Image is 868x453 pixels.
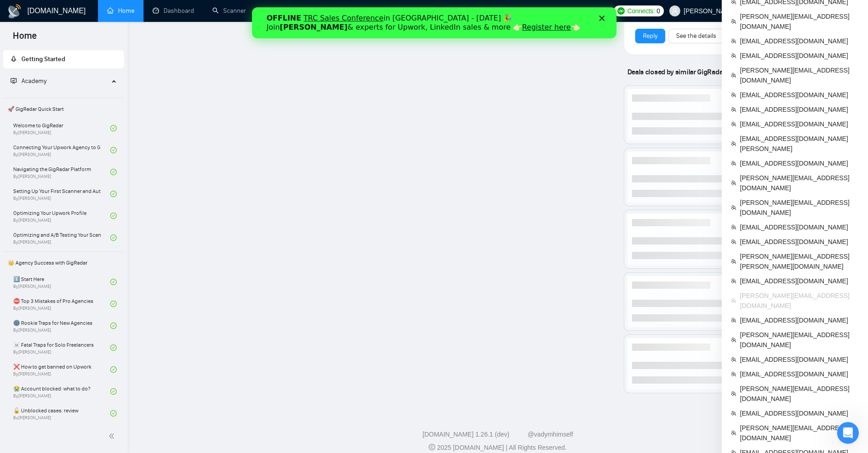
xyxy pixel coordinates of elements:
a: Welcome to GigRadarBy[PERSON_NAME] [13,118,110,138]
span: team [731,73,736,78]
span: [EMAIL_ADDRESS][DOMAIN_NAME] [740,237,859,247]
div: Close [347,8,356,14]
span: check-circle [110,125,117,131]
a: Optimizing and A/B Testing Your Scanner for Better ResultsBy[PERSON_NAME] [13,228,110,248]
span: check-circle [110,388,117,395]
a: 😭 Account blocked: what to do?By[PERSON_NAME] [13,381,110,401]
a: dashboardDashboard [153,7,194,15]
span: [EMAIL_ADDRESS][DOMAIN_NAME] [740,369,859,379]
span: team [731,430,736,436]
a: Navigating the GigRadar PlatformBy[PERSON_NAME] [13,162,110,182]
span: [EMAIL_ADDRESS][DOMAIN_NAME] [740,90,859,100]
span: [EMAIL_ADDRESS][DOMAIN_NAME] [740,408,859,418]
a: See the details [676,31,716,41]
span: team [731,19,736,24]
span: check-circle [110,301,117,307]
span: Deals closed by similar GigRadar users [624,64,747,80]
iframe: Intercom live chat [837,422,859,444]
span: [PERSON_NAME][EMAIL_ADDRESS][DOMAIN_NAME] [740,291,859,311]
span: [PERSON_NAME][EMAIL_ADDRESS][DOMAIN_NAME] [740,11,859,31]
span: team [731,107,736,112]
a: homeHome [107,7,134,15]
span: [PERSON_NAME][EMAIL_ADDRESS][DOMAIN_NAME] [740,423,859,443]
a: @vadymhimself [528,431,573,438]
span: team [731,161,736,166]
span: team [731,337,736,343]
span: team [731,53,736,58]
img: logo [7,4,22,19]
span: [EMAIL_ADDRESS][DOMAIN_NAME] [740,158,859,168]
a: searchScanner [212,7,246,15]
a: Connecting Your Upwork Agency to GigRadarBy[PERSON_NAME] [13,140,110,160]
span: Getting Started [21,55,65,63]
iframe: Intercom live chat banner [252,7,616,38]
img: upwork-logo.png [617,7,625,15]
span: team [731,224,736,230]
a: ☠️ Fatal Traps for Solo FreelancersBy[PERSON_NAME] [13,338,110,358]
span: check-circle [110,169,117,175]
span: team [731,391,736,396]
a: [DOMAIN_NAME] 1.26.1 (dev) [422,431,509,438]
span: team [731,298,736,303]
span: rocket [10,56,17,62]
span: team [731,318,736,323]
span: [EMAIL_ADDRESS][DOMAIN_NAME] [740,276,859,286]
span: [PERSON_NAME][EMAIL_ADDRESS][PERSON_NAME][DOMAIN_NAME] [740,251,859,271]
span: fund-projection-screen [10,78,17,84]
span: [EMAIL_ADDRESS][DOMAIN_NAME] [740,222,859,232]
span: [EMAIL_ADDRESS][DOMAIN_NAME] [740,51,859,61]
span: check-circle [110,279,117,285]
div: 2025 [DOMAIN_NAME] | All Rights Reserved. [135,443,861,453]
span: double-left [108,432,118,441]
span: 👑 Agency Success with GigRadar [4,254,123,272]
span: [EMAIL_ADDRESS][DOMAIN_NAME] [740,119,859,129]
span: Home [5,29,44,48]
span: check-circle [110,410,117,417]
a: Setting Up Your First Scanner and Auto-BidderBy[PERSON_NAME] [13,184,110,204]
span: Academy [10,77,46,85]
span: check-circle [110,213,117,219]
span: team [731,38,736,44]
a: 1️⃣ Start HereBy[PERSON_NAME] [13,272,110,292]
span: team [731,357,736,362]
button: See the details [668,29,724,43]
span: check-circle [110,344,117,351]
span: check-circle [110,366,117,373]
a: Optimizing Your Upwork ProfileBy[PERSON_NAME] [13,206,110,226]
span: [PERSON_NAME][EMAIL_ADDRESS][DOMAIN_NAME] [740,384,859,404]
span: copyright [429,444,435,450]
span: team [731,239,736,245]
button: Reply [635,29,665,43]
span: check-circle [110,191,117,197]
span: team [731,278,736,284]
a: 🔓 Unblocked cases: reviewBy[PERSON_NAME] [13,403,110,423]
span: team [731,180,736,186]
li: Getting Started [3,50,124,68]
a: Register here [270,16,319,24]
span: Academy [21,77,46,85]
a: ❌ How to get banned on UpworkBy[PERSON_NAME] [13,359,110,380]
span: [EMAIL_ADDRESS][DOMAIN_NAME] [740,315,859,325]
span: [PERSON_NAME][EMAIL_ADDRESS][DOMAIN_NAME] [740,65,859,85]
span: [PERSON_NAME][EMAIL_ADDRESS][DOMAIN_NAME] [740,198,859,218]
span: 🚀 GigRadar Quick Start [4,100,123,118]
span: team [731,371,736,377]
span: team [731,92,736,98]
span: 0 [657,6,660,16]
span: check-circle [110,323,117,329]
span: user [672,8,678,14]
span: [PERSON_NAME][EMAIL_ADDRESS][DOMAIN_NAME] [740,330,859,350]
span: team [731,121,736,127]
span: check-circle [110,147,117,153]
span: team [731,411,736,416]
a: ⛔ Top 3 Mistakes of Pro AgenciesBy[PERSON_NAME] [13,294,110,314]
a: 🌚 Rookie Traps for New AgenciesBy[PERSON_NAME] [13,316,110,336]
span: team [731,141,736,146]
span: team [731,259,736,264]
span: team [731,205,736,210]
a: Reply [643,31,657,41]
